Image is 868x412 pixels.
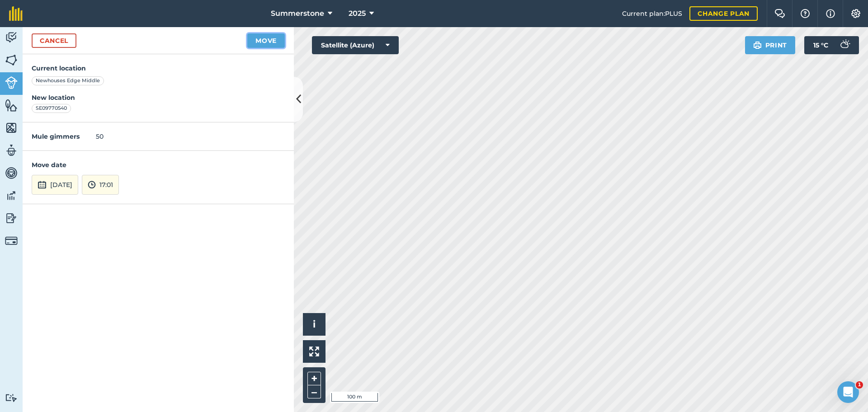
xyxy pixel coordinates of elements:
[32,33,76,48] a: Cancel
[804,36,859,54] button: 15 °C
[88,179,96,190] img: svg+xml;base64,PD94bWwgdmVyc2lvbj0iMS4wIiBlbmNvZGluZz0idXRmLTgiPz4KPCEtLSBHZW5lcmF0b3I6IEFkb2JlIE...
[38,179,47,190] img: svg+xml;base64,PD94bWwgdmVyc2lvbj0iMS4wIiBlbmNvZGluZz0idXRmLTgiPz4KPCEtLSBHZW5lcmF0b3I6IEFkb2JlIE...
[856,381,863,389] span: 1
[32,175,78,195] button: [DATE]
[5,53,18,67] img: svg+xml;base64,PHN2ZyB4bWxucz0iaHR0cDovL3d3dy53My5vcmcvMjAwMC9zdmciIHdpZHRoPSI1NiIgaGVpZ2h0PSI2MC...
[5,76,18,89] img: svg+xml;base64,PD94bWwgdmVyc2lvbj0iMS4wIiBlbmNvZGluZz0idXRmLTgiPz4KPCEtLSBHZW5lcmF0b3I6IEFkb2JlIE...
[32,104,71,113] div: SE09770540
[689,6,758,21] a: Change plan
[32,76,104,85] div: Newhouses Edge Middle
[307,372,321,385] button: +
[271,8,324,19] span: Summerstone
[826,8,835,19] img: svg+xml;base64,PHN2ZyB4bWxucz0iaHR0cDovL3d3dy53My5vcmcvMjAwMC9zdmciIHdpZHRoPSIxNyIgaGVpZ2h0PSIxNy...
[247,33,285,48] button: Move
[850,9,861,18] img: A cog icon
[5,144,18,157] img: svg+xml;base64,PD94bWwgdmVyc2lvbj0iMS4wIiBlbmNvZGluZz0idXRmLTgiPz4KPCEtLSBHZW5lcmF0b3I6IEFkb2JlIE...
[813,36,828,54] span: 15 ° C
[5,234,18,247] img: svg+xml;base64,PD94bWwgdmVyc2lvbj0iMS4wIiBlbmNvZGluZz0idXRmLTgiPz4KPCEtLSBHZW5lcmF0b3I6IEFkb2JlIE...
[5,393,18,402] img: svg+xml;base64,PD94bWwgdmVyc2lvbj0iMS4wIiBlbmNvZGluZz0idXRmLTgiPz4KPCEtLSBHZW5lcmF0b3I6IEFkb2JlIE...
[800,9,811,18] img: A question mark icon
[309,346,319,356] img: Four arrows, one pointing top left, one top right, one bottom right and the last bottom left
[32,132,80,140] strong: Mule gimmers
[32,160,285,170] h4: Move date
[745,36,796,54] button: Print
[622,9,682,19] span: Current plan : PLUS
[32,93,285,103] h4: New location
[5,31,18,44] img: svg+xml;base64,PD94bWwgdmVyc2lvbj0iMS4wIiBlbmNvZGluZz0idXRmLTgiPz4KPCEtLSBHZW5lcmF0b3I6IEFkb2JlIE...
[307,385,321,398] button: –
[9,6,23,21] img: fieldmargin Logo
[313,318,316,330] span: i
[32,63,285,73] h4: Current location
[303,313,325,336] button: i
[5,121,18,135] img: svg+xml;base64,PHN2ZyB4bWxucz0iaHR0cDovL3d3dy53My5vcmcvMjAwMC9zdmciIHdpZHRoPSI1NiIgaGVpZ2h0PSI2MC...
[5,166,18,180] img: svg+xml;base64,PD94bWwgdmVyc2lvbj0iMS4wIiBlbmNvZGluZz0idXRmLTgiPz4KPCEtLSBHZW5lcmF0b3I6IEFkb2JlIE...
[312,36,399,54] button: Satellite (Azure)
[82,175,119,195] button: 17:01
[774,9,785,18] img: Two speech bubbles overlapping with the left bubble in the forefront
[753,40,762,51] img: svg+xml;base64,PHN2ZyB4bWxucz0iaHR0cDovL3d3dy53My5vcmcvMjAwMC9zdmciIHdpZHRoPSIxOSIgaGVpZ2h0PSIyNC...
[5,189,18,202] img: svg+xml;base64,PD94bWwgdmVyc2lvbj0iMS4wIiBlbmNvZGluZz0idXRmLTgiPz4KPCEtLSBHZW5lcmF0b3I6IEFkb2JlIE...
[5,211,18,225] img: svg+xml;base64,PD94bWwgdmVyc2lvbj0iMS4wIiBlbmNvZGluZz0idXRmLTgiPz4KPCEtLSBHZW5lcmF0b3I6IEFkb2JlIE...
[837,381,859,403] iframe: Intercom live chat
[23,122,294,151] div: 50
[5,98,18,112] img: svg+xml;base64,PHN2ZyB4bWxucz0iaHR0cDovL3d3dy53My5vcmcvMjAwMC9zdmciIHdpZHRoPSI1NiIgaGVpZ2h0PSI2MC...
[835,36,854,54] img: svg+xml;base64,PD94bWwgdmVyc2lvbj0iMS4wIiBlbmNvZGluZz0idXRmLTgiPz4KPCEtLSBHZW5lcmF0b3I6IEFkb2JlIE...
[349,8,366,19] span: 2025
